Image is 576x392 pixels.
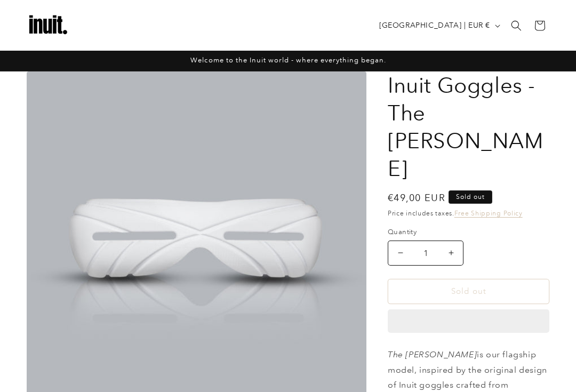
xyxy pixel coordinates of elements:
[373,15,505,36] button: [GEOGRAPHIC_DATA] | EUR €
[27,4,69,47] img: Inuit Logo
[388,190,445,205] span: €49,00 EUR
[449,190,492,204] span: Sold out
[505,14,528,37] summary: Search
[27,51,549,71] div: Announcement
[379,20,490,31] span: [GEOGRAPHIC_DATA] | EUR €
[454,209,523,217] a: Free Shipping Policy
[388,349,477,359] em: The [PERSON_NAME]
[388,208,549,219] div: Price includes taxes.
[388,227,549,237] label: Quantity
[388,279,549,304] button: Sold out
[190,56,386,64] span: Welcome to the Inuit world - where everything began.
[388,71,549,182] h1: Inuit Goggles - The [PERSON_NAME]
